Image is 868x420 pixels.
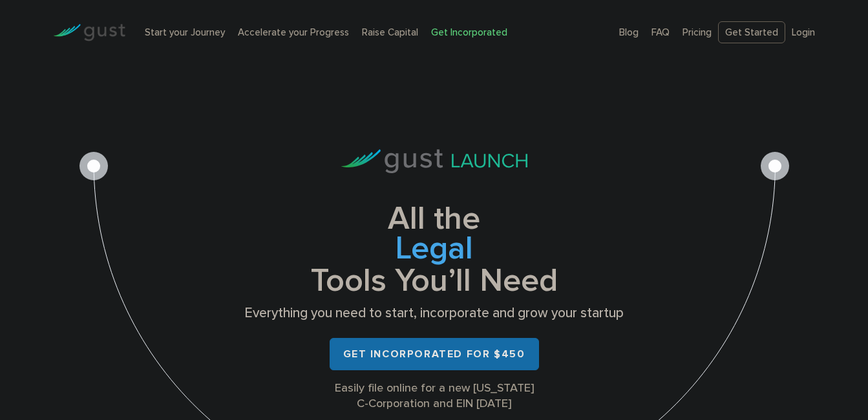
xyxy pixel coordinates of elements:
img: Gust Logo [53,24,125,41]
a: Login [792,26,815,38]
a: Get Incorporated [431,26,507,38]
a: Pricing [683,26,712,38]
a: Blog [619,26,639,38]
img: Gust Launch Logo [341,149,527,173]
a: Accelerate your Progress [238,26,349,38]
a: Raise Capital [362,26,418,38]
a: Get Started [718,21,785,44]
div: Easily file online for a new [US_STATE] C-Corporation and EIN [DATE] [240,381,628,412]
a: Start your Journey [145,26,225,38]
span: Legal [240,234,628,266]
a: FAQ [651,26,670,38]
a: Get Incorporated for $450 [330,338,539,370]
p: Everything you need to start, incorporate and grow your startup [240,304,628,322]
h1: All the Tools You’ll Need [240,204,628,295]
